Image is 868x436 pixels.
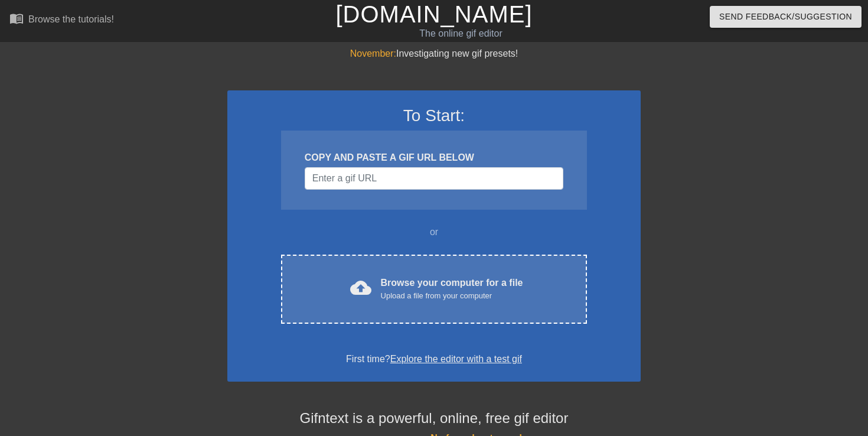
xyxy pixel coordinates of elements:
[305,167,563,190] input: Username
[719,9,852,24] span: Send Feedback/Suggestion
[295,27,626,41] div: The online gif editor
[28,14,114,24] div: Browse the tutorials!
[350,48,396,58] span: November:
[9,11,114,30] a: Browse the tutorials!
[9,11,24,25] span: menu_book
[381,276,523,302] div: Browse your computer for a file
[390,354,522,364] a: Explore the editor with a test gif
[335,1,532,27] a: [DOMAIN_NAME]
[305,151,563,165] div: COPY AND PASTE A GIF URL BELOW
[350,277,371,298] span: cloud_upload
[227,410,641,427] h4: Gifntext is a powerful, online, free gif editor
[710,6,862,28] button: Send Feedback/Suggestion
[243,106,625,126] h3: To Start:
[258,225,610,239] div: or
[227,47,641,61] div: Investigating new gif presets!
[243,352,625,366] div: First time?
[381,290,523,302] div: Upload a file from your computer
